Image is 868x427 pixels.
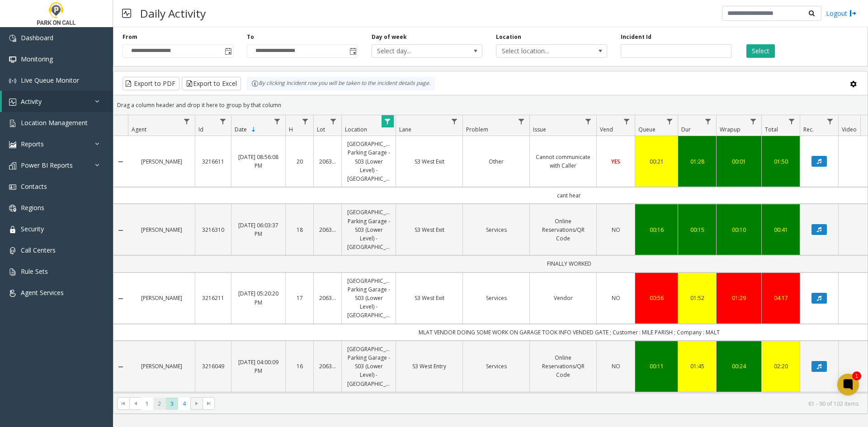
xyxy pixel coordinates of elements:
[2,91,113,112] a: Activity
[182,77,241,90] button: Export to Excel
[600,126,613,133] span: Vend
[496,45,585,57] span: Select location...
[319,157,336,166] a: 206351
[684,362,711,371] a: 01:45
[123,33,137,41] label: From
[747,115,759,127] a: Wrapup Filter Menu
[237,153,280,170] a: [DATE] 08:56:08 PM
[720,126,741,133] span: Wrapup
[251,80,259,87] img: infoIcon.svg
[535,294,591,302] a: Vendor
[21,161,73,169] span: Power BI Reports
[250,126,257,133] span: Sortable
[289,126,293,133] span: H
[611,158,620,165] span: YES
[9,205,16,212] img: 'icon'
[347,345,390,388] a: [GEOGRAPHIC_DATA] Parking Garage - S03 (Lower Level) - [GEOGRAPHIC_DATA]
[612,226,620,234] span: NO
[21,55,53,63] span: Monitoring
[9,162,16,169] img: 'icon'
[299,115,311,127] a: H Filter Menu
[21,267,48,276] span: Rule Sets
[722,157,756,166] a: 00:01
[348,45,358,57] span: Toggle popup
[21,118,88,127] span: Location Management
[9,120,16,127] img: 'icon'
[201,157,226,166] a: 3216611
[535,153,591,170] a: Cannot communicate with Caller
[166,398,178,410] span: Page 3
[401,362,457,371] a: S3 West Entry
[113,295,128,302] a: Collapse Details
[133,157,189,166] a: [PERSON_NAME]
[123,77,179,90] button: Export to PDF
[641,157,672,166] div: 00:21
[21,225,44,233] span: Security
[468,225,524,234] a: Services
[602,157,629,166] a: YES
[767,362,794,371] a: 02:20
[722,225,756,234] div: 00:10
[190,397,203,410] span: Go to the next page
[181,115,193,127] a: Agent Filter Menu
[136,2,210,24] h3: Daily Activity
[237,221,280,238] a: [DATE] 06:03:37 PM
[291,294,308,302] a: 17
[237,289,280,306] a: [DATE] 05:20:20 PM
[722,362,756,371] a: 00:24
[113,227,128,234] a: Collapse Details
[117,397,129,410] span: Go to the first page
[21,246,56,254] span: Call Centers
[205,400,212,407] span: Go to the last page
[291,225,308,234] a: 18
[842,126,857,133] span: Video
[767,157,794,166] a: 01:50
[9,99,16,106] img: 'icon'
[9,290,16,297] img: 'icon'
[347,208,390,251] a: [GEOGRAPHIC_DATA] Parking Garage - S03 (Lower Level) - [GEOGRAPHIC_DATA]
[291,157,308,166] a: 20
[468,294,524,302] a: Services
[9,247,16,254] img: 'icon'
[382,115,394,127] a: Location Filter Menu
[684,157,711,166] a: 01:28
[786,115,798,127] a: Total Filter Menu
[132,400,139,407] span: Go to the previous page
[9,141,16,148] img: 'icon'
[113,97,868,113] div: Drag a column header and drop it here to group by that column
[9,77,16,84] img: 'icon'
[468,362,524,371] a: Services
[198,126,203,133] span: Id
[132,126,146,133] span: Agent
[220,400,859,408] kendo-pager-info: 61 - 90 of 102 items
[468,157,524,166] a: Other
[217,115,229,127] a: Id Filter Menu
[641,225,672,234] a: 00:16
[722,294,756,302] a: 01:29
[21,33,53,42] span: Dashboard
[21,97,42,106] span: Activity
[641,294,672,302] a: 00:56
[21,182,47,191] span: Contacts
[21,140,44,148] span: Reports
[21,288,64,297] span: Agent Services
[133,294,189,302] a: [PERSON_NAME]
[223,45,233,57] span: Toggle popup
[399,126,411,133] span: Lane
[235,126,247,133] span: Date
[372,33,407,41] label: Day of week
[641,362,672,371] div: 00:11
[133,225,189,234] a: [PERSON_NAME]
[681,126,691,133] span: Dur
[317,126,325,133] span: Lot
[401,294,457,302] a: S3 West Exit
[765,126,778,133] span: Total
[201,225,226,234] a: 3216310
[319,225,336,234] a: 206351
[684,225,711,234] div: 00:15
[535,353,591,380] a: Online Reservations/QR Code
